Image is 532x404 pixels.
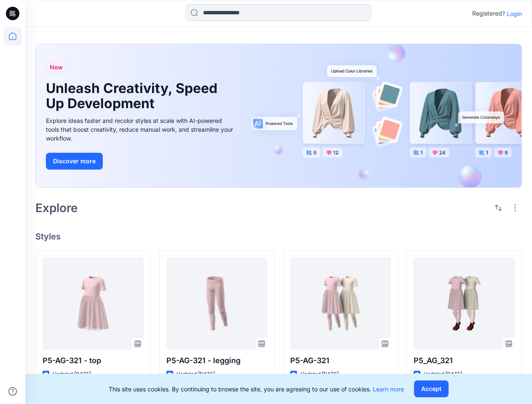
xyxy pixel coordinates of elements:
p: Updated [DATE] [53,370,91,379]
p: P5_AG_321 [414,355,515,367]
span: New [50,62,63,72]
p: Updated [DATE] [424,370,462,379]
a: P5-AG-321 - legging [166,257,267,350]
h1: Unleash Creativity, Speed Up Development [46,81,223,111]
a: Learn more [373,385,404,393]
h4: Styles [35,231,522,242]
p: P5-AG-321 - legging [166,355,267,367]
p: Updated [DATE] [300,370,339,379]
p: This site uses cookies. By continuing to browse the site, you are agreeing to our use of cookies. [109,385,404,393]
button: Discover more [46,153,103,170]
p: P5-AG-321 - top [43,355,144,367]
p: Updated [DATE] [176,370,215,379]
p: Registered? [472,8,505,19]
button: Accept [414,380,449,397]
a: P5-AG-321 - top [43,257,144,350]
p: Login [507,9,522,18]
a: P5_AG_321 [414,257,515,350]
p: P5-AG-321 [290,355,391,367]
a: P5-AG-321 [290,257,391,350]
a: Discover more [46,153,235,170]
div: Explore ideas faster and recolor styles at scale with AI-powered tools that boost creativity, red... [46,116,235,143]
h2: Explore [35,201,78,215]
